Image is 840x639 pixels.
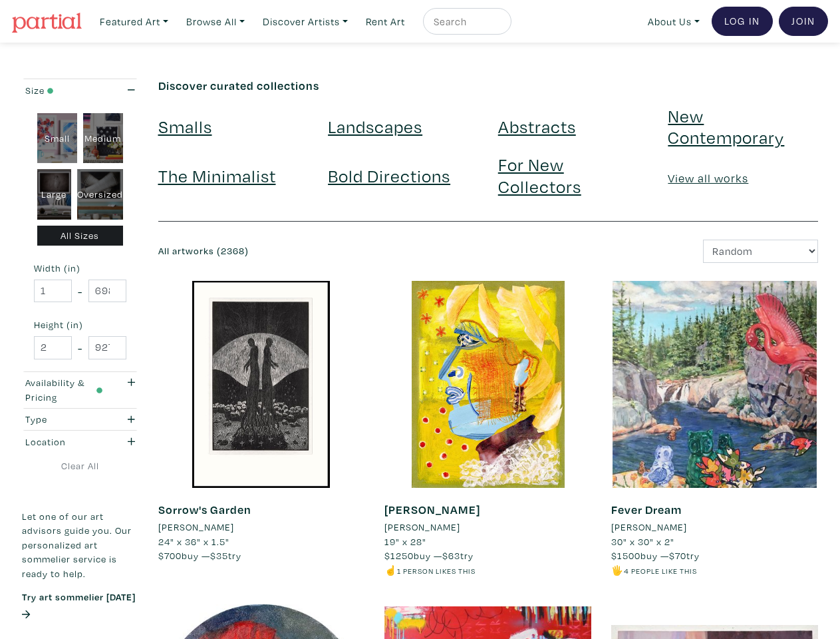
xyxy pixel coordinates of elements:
span: $1250 [384,549,414,562]
button: Availability & Pricing [22,372,138,408]
small: 1 person likes this [397,566,476,576]
a: [PERSON_NAME] [384,520,591,534]
h6: All artworks (2368) [158,246,478,257]
div: Large [37,169,72,220]
span: $63 [442,549,460,562]
span: $700 [158,549,182,562]
span: 24" x 36" x 1.5" [158,535,229,548]
a: Join [779,7,828,36]
div: Small [37,113,77,164]
a: Abstracts [498,114,576,138]
a: Landscapes [328,114,422,138]
span: 30" x 30" x 2" [611,535,674,548]
span: $70 [669,549,686,562]
a: Try art sommelier [DATE] [22,590,136,621]
a: Discover Artists [257,8,354,35]
div: Size [25,83,103,98]
span: - [78,339,82,357]
li: [PERSON_NAME] [611,520,687,534]
button: Size [22,79,138,101]
a: Smalls [158,114,212,138]
li: [PERSON_NAME] [158,520,234,534]
div: Oversized [77,169,123,220]
a: Rent Art [360,8,411,35]
span: 19" x 28" [384,535,426,548]
a: Bold Directions [328,164,450,187]
span: $35 [210,549,228,562]
li: [PERSON_NAME] [384,520,460,534]
small: Height (in) [34,320,126,329]
button: Type [22,409,138,431]
h6: Discover curated collections [158,79,819,93]
div: Location [25,435,103,449]
input: Search [432,13,499,30]
div: All Sizes [37,226,124,246]
span: $1500 [611,549,640,562]
a: [PERSON_NAME] [158,520,365,534]
a: Browse All [180,8,251,35]
a: New Contemporary [668,104,784,148]
button: Location [22,431,138,453]
span: - [78,282,82,300]
span: buy — try [611,549,700,562]
small: 4 people like this [624,566,697,576]
a: Sorrow's Garden [158,502,251,517]
a: Clear All [22,459,138,473]
a: About Us [642,8,706,35]
a: [PERSON_NAME] [611,520,818,534]
a: Log In [712,7,773,36]
div: Type [25,412,103,427]
a: Fever Dream [611,502,682,517]
a: View all works [668,170,748,186]
div: Medium [83,113,123,164]
span: buy — try [384,549,474,562]
a: The Minimalist [158,164,276,187]
li: ☝️ [384,563,591,578]
a: For New Collectors [498,152,581,197]
a: Featured Art [94,8,174,35]
a: [PERSON_NAME] [384,502,480,517]
p: Let one of our art advisors guide you. Our personalized art sommelier service is ready to help. [22,509,138,581]
small: Width (in) [34,264,126,273]
div: Availability & Pricing [25,375,103,404]
li: 🖐️ [611,563,818,578]
span: buy — try [158,549,241,562]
